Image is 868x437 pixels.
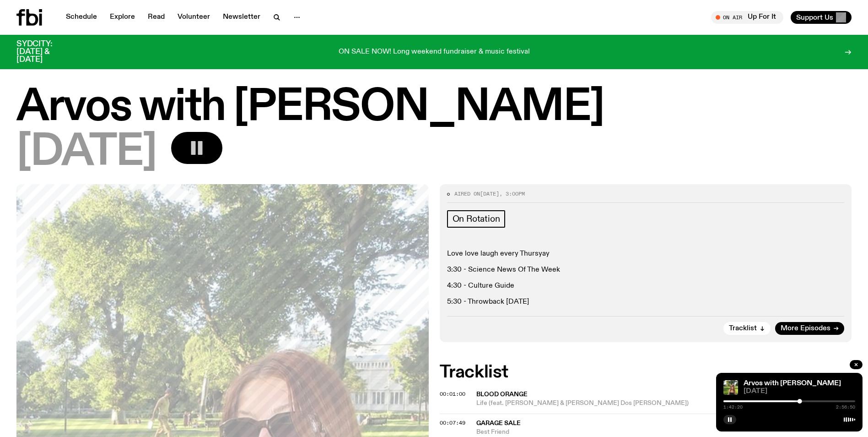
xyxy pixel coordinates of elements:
[775,322,844,335] a: More Episodes
[476,391,528,398] span: Blood Orange
[480,190,499,197] span: [DATE]
[16,40,75,64] h3: SYDCITY: [DATE] & [DATE]
[723,405,743,410] span: 1:42:20
[60,11,102,24] a: Schedule
[440,390,465,398] span: 00:01:00
[476,399,852,408] span: Life (feat. [PERSON_NAME] & [PERSON_NAME] Dos [PERSON_NAME])
[16,87,852,128] h1: Arvos with [PERSON_NAME]
[744,388,855,395] span: [DATE]
[142,11,170,24] a: Read
[744,380,841,387] a: Arvos with [PERSON_NAME]
[723,322,771,335] button: Tracklist
[447,282,845,290] p: 4:30 - Culture Guide
[172,11,216,24] a: Volunteer
[447,266,845,274] p: 3:30 - Science News Of The Week
[796,13,833,22] span: Support Us
[217,11,266,24] a: Newsletter
[440,392,465,397] button: 00:01:00
[729,325,757,332] span: Tracklist
[711,11,783,24] button: On AirUp For It
[453,214,500,224] span: On Rotation
[499,190,525,197] span: , 3:00pm
[781,325,830,332] span: More Episodes
[447,210,506,228] a: On Rotation
[836,405,855,410] span: 2:56:50
[723,380,738,395] img: Lizzie Bowles is sitting in a bright green field of grass, with dark sunglasses and a black top. ...
[440,421,465,426] button: 00:07:49
[476,428,772,437] span: Best Friend
[454,190,480,197] span: Aired on
[440,419,465,426] span: 00:07:49
[339,48,530,56] p: ON SALE NOW! Long weekend fundraiser & music festival
[104,11,140,24] a: Explore
[440,364,852,381] h2: Tracklist
[447,298,845,306] p: 5:30 - Throwback [DATE]
[476,420,521,426] span: Garage Sale
[16,132,156,173] span: [DATE]
[791,11,852,24] button: Support Us
[447,250,845,258] p: Love love laugh every Thursyay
